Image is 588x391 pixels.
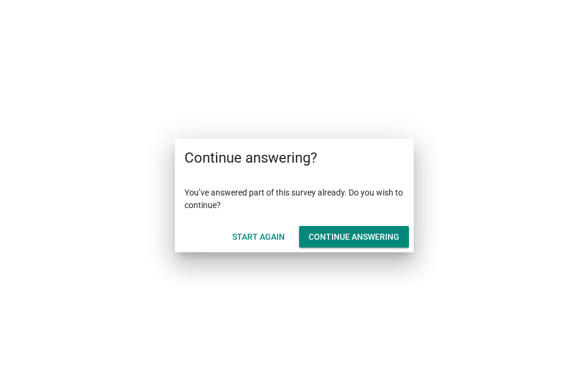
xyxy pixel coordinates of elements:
[299,226,409,248] button: Continue answering
[232,231,285,243] div: Start Again
[309,231,399,243] div: Continue answering
[223,226,294,248] button: Start Again
[175,177,414,221] div: You’ve answered part of this survey already. Do you wish to continue?
[175,139,414,177] div: Continue answering?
